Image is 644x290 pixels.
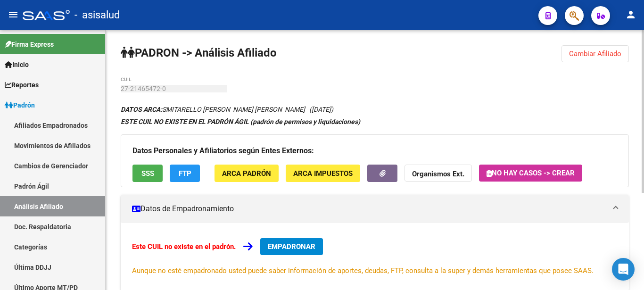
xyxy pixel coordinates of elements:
strong: ESTE CUIL NO EXISTE EN EL PADRÓN ÁGIL (padrón de permisos y liquidaciones) [121,118,360,125]
span: Reportes [5,80,39,90]
span: Firma Express [5,39,54,50]
strong: PADRON -> Análisis Afiliado [121,46,277,59]
mat-expansion-panel-header: Datos de Empadronamiento [121,195,629,223]
span: ([DATE]) [309,106,333,113]
strong: DATOS ARCA: [121,106,162,113]
h3: Datos Personales y Afiliatorios según Entes Externos: [132,144,617,157]
span: SSS [141,169,154,178]
mat-panel-title: Datos de Empadronamiento [132,204,606,214]
span: Inicio [5,59,29,70]
button: Cambiar Afiliado [561,45,629,62]
button: ARCA Impuestos [286,165,360,182]
span: - asisalud [74,5,120,25]
span: No hay casos -> Crear [487,169,575,177]
mat-icon: menu [8,9,19,20]
div: Open Intercom Messenger [612,258,635,281]
span: Padrón [5,100,35,110]
button: Organismos Ext. [405,165,472,182]
button: EMPADRONAR [260,238,323,255]
button: FTP [170,165,200,182]
button: SSS [132,165,163,182]
strong: Organismos Ext. [412,170,464,178]
span: ARCA Impuestos [293,169,353,178]
span: SMITARELLO [PERSON_NAME] [PERSON_NAME] [121,106,305,113]
strong: Este CUIL no existe en el padrón. [132,242,236,251]
span: Aunque no esté empadronado usted puede saber información de aportes, deudas, FTP, consulta a la s... [132,266,594,275]
button: No hay casos -> Crear [479,165,582,182]
mat-icon: person [625,9,636,20]
span: FTP [179,169,191,178]
span: ARCA Padrón [222,169,271,178]
span: EMPADRONAR [268,242,315,251]
button: ARCA Padrón [215,165,279,182]
span: Cambiar Afiliado [569,50,621,58]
